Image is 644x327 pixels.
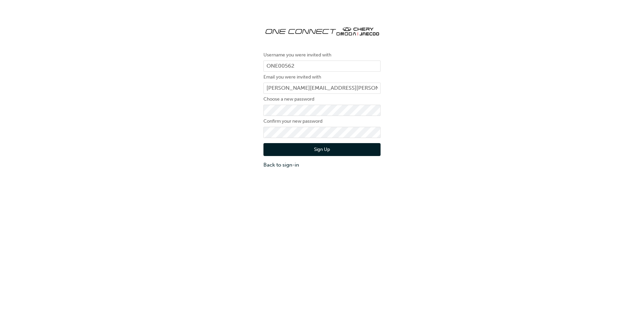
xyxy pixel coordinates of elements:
img: oneconnect [263,20,381,41]
label: Confirm your new password [263,117,381,125]
label: Email you were invited with [263,73,381,81]
a: Back to sign-in [263,161,381,169]
label: Username you were invited with [263,51,381,59]
label: Choose a new password [263,95,381,103]
button: Sign Up [263,143,381,156]
input: Username [263,61,381,72]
